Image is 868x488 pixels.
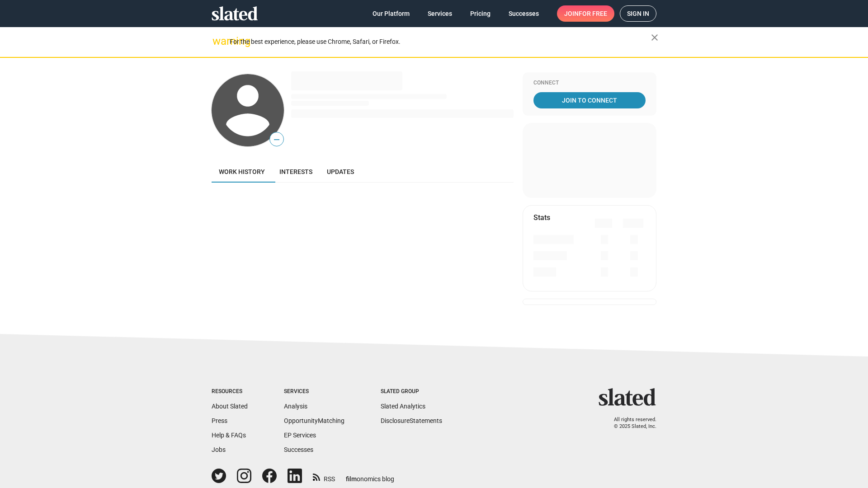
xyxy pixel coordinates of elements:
a: RSS [313,469,335,483]
a: filmonomics blog [346,468,394,483]
span: — [270,134,283,145]
a: Successes [501,5,546,22]
a: Press [212,417,227,424]
a: Pricing [463,5,498,22]
a: Slated Analytics [381,403,425,410]
a: Updates [320,161,361,183]
a: Sign in [620,5,656,22]
a: Jobs [212,446,226,453]
span: for free [579,5,607,22]
a: Our Platform [365,5,417,22]
a: About Slated [212,403,248,410]
span: Join To Connect [535,92,644,108]
span: Successes [509,5,539,22]
span: Interests [279,168,312,175]
span: Pricing [470,5,491,22]
mat-icon: close [649,32,660,43]
span: Join [564,5,607,22]
div: For the best experience, please use Chrome, Safari, or Firefox. [230,36,651,48]
a: EP Services [284,432,316,439]
a: Successes [284,446,313,453]
span: Sign in [627,6,649,21]
a: DisclosureStatements [381,417,442,424]
a: Services [420,5,459,22]
a: Joinfor free [557,5,614,22]
div: Slated Group [381,388,442,395]
a: Work history [212,161,272,183]
a: OpportunityMatching [284,417,344,424]
p: All rights reserved. © 2025 Slated, Inc. [604,417,656,430]
a: Help & FAQs [212,432,246,439]
div: Services [284,388,344,395]
a: Analysis [284,403,307,410]
span: Services [428,5,452,22]
span: film [346,475,357,483]
a: Interests [272,161,320,183]
span: Work history [219,168,265,175]
mat-card-title: Stats [533,213,550,222]
div: Connect [533,80,646,87]
a: Join To Connect [533,92,646,108]
div: Resources [212,388,248,395]
span: Updates [327,168,354,175]
mat-icon: warning [212,36,223,47]
span: Our Platform [373,5,410,22]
